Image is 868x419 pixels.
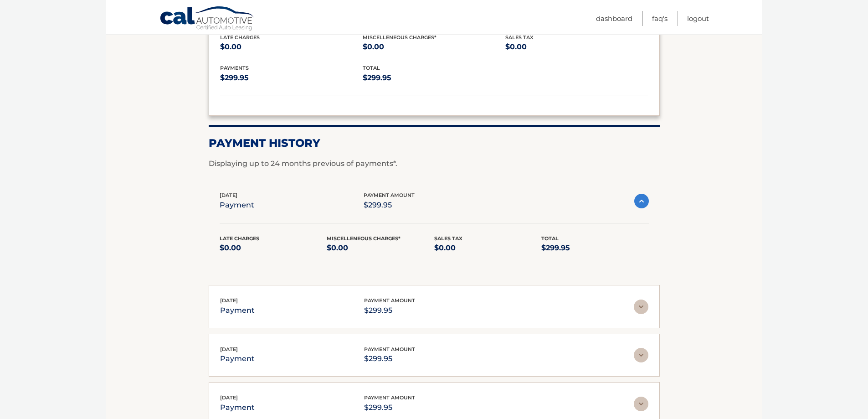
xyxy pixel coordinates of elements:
span: total [363,65,380,71]
span: payment amount [364,346,415,352]
span: [DATE] [220,394,238,401]
p: payment [220,352,255,365]
p: $0.00 [505,41,648,53]
span: payment amount [364,394,415,401]
p: $299.95 [364,352,415,365]
a: Logout [687,11,709,26]
p: $299.95 [364,304,415,317]
p: $0.00 [363,41,505,53]
span: payment amount [364,297,415,304]
p: $299.95 [541,242,649,254]
span: Miscelleneous Charges* [363,34,437,41]
p: payment [220,401,255,414]
span: payment amount [364,192,415,198]
p: $0.00 [327,242,434,254]
img: accordion-rest.svg [634,397,648,411]
p: $299.95 [363,72,505,84]
a: Dashboard [596,11,632,26]
span: Late Charges [220,235,259,242]
span: Late Charges [220,34,260,41]
p: $299.95 [364,401,415,414]
h2: Payment History [209,136,660,150]
img: accordion-rest.svg [634,300,648,314]
span: Miscelleneous Charges* [327,235,401,242]
span: Total [541,235,559,242]
span: payments [220,65,249,71]
p: $0.00 [434,242,542,254]
p: $0.00 [220,41,363,53]
p: payment [220,199,254,212]
p: $299.95 [364,199,415,212]
img: accordion-active.svg [634,194,649,208]
p: payment [220,304,255,317]
p: Displaying up to 24 months previous of payments*. [209,158,660,169]
span: [DATE] [220,297,238,304]
a: FAQ's [652,11,668,26]
p: $0.00 [220,242,327,254]
span: Sales Tax [434,235,462,242]
a: Cal Automotive [159,6,255,32]
p: $299.95 [220,72,363,84]
span: [DATE] [220,346,238,352]
img: accordion-rest.svg [634,348,648,362]
span: Sales Tax [505,34,534,41]
span: [DATE] [220,192,237,198]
